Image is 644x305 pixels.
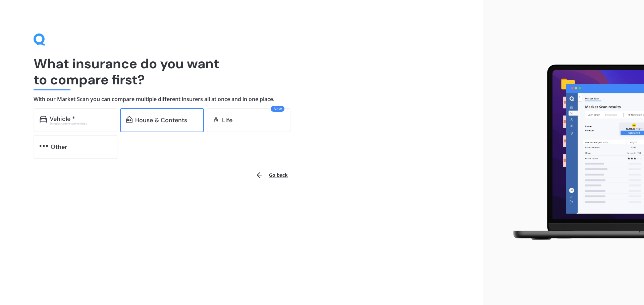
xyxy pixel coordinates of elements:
div: House & Contents [135,117,187,124]
div: Excludes commercial vehicles [50,122,111,125]
div: Life [222,117,232,124]
h1: What insurance do you want to compare first? [34,56,449,88]
img: car.f15378c7a67c060ca3f3.svg [40,116,47,123]
img: home-and-contents.b802091223b8502ef2dd.svg [126,116,132,123]
span: New [271,106,284,112]
div: Other [51,144,67,150]
div: Vehicle * [50,116,75,122]
button: Go back [252,167,292,183]
h4: With our Market Scan you can compare multiple different insurers all at once and in one place. [34,96,449,103]
img: other.81dba5aafe580aa69f38.svg [40,143,48,149]
img: laptop.webp [503,61,644,245]
img: life.f720d6a2d7cdcd3ad642.svg [213,116,219,123]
